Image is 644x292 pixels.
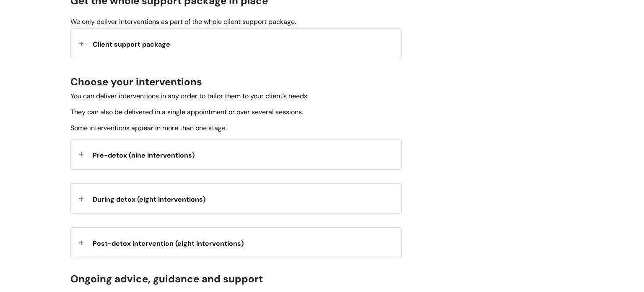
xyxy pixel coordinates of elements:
[93,40,170,49] span: Client support package
[70,75,202,88] span: Choose your interventions
[70,272,263,285] span: Ongoing advice, guidance and support
[70,124,227,132] span: Some interventions appear in more than one stage.
[93,151,195,160] span: Pre-detox (nine interventions)
[93,195,205,204] span: During detox (eight interventions)
[93,239,244,248] span: Post-detox intervention (eight interventions)
[70,108,303,116] span: They can also be delivered in a single appointment or over several sessions.
[70,17,296,26] span: We only deliver interventions as part of the whole client support package.
[70,92,309,100] span: You can deliver interventions in any order to tailor them to your client’s needs.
